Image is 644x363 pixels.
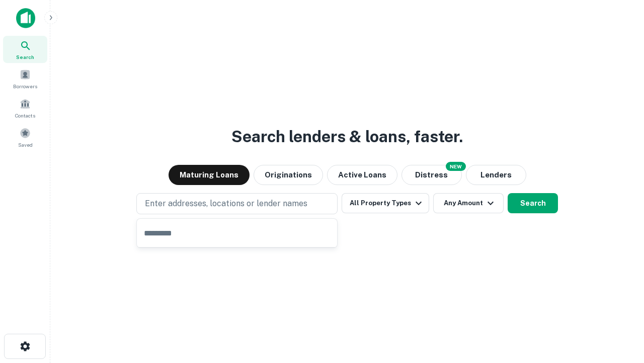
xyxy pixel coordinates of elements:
img: capitalize-icon.png [16,8,35,28]
button: Search distressed loans with lien and other non-mortgage details. [401,165,462,185]
a: Borrowers [3,65,47,92]
button: Any Amount [433,193,504,213]
p: Enter addresses, locations or lender names [145,198,307,210]
a: Contacts [3,94,47,122]
a: Saved [3,124,47,151]
span: Contacts [15,111,35,119]
button: Maturing Loans [169,165,250,185]
span: Saved [18,141,33,149]
span: Search [16,53,34,61]
button: Active Loans [327,165,397,185]
button: Enter addresses, locations or lender names [136,193,338,214]
button: Originations [254,165,323,185]
span: Borrowers [13,82,37,90]
button: Search [508,193,558,213]
h3: Search lenders & loans, faster. [231,125,463,149]
div: NEW [446,162,466,171]
button: Lenders [466,165,526,185]
button: All Property Types [342,193,429,213]
a: Search [3,36,47,63]
iframe: Chat Widget [594,282,644,331]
